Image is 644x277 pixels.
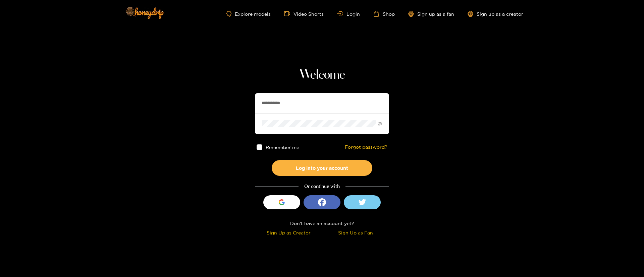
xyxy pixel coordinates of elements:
div: Sign Up as Fan [324,229,387,236]
div: Don't have an account yet? [255,219,389,227]
span: video-camera [284,11,293,17]
a: Video Shorts [284,11,324,17]
a: Sign up as a creator [468,11,523,17]
a: Sign up as a fan [408,11,454,17]
span: eye-invisible [378,122,382,126]
div: Sign Up as Creator [257,229,320,236]
a: Login [337,11,360,16]
a: Shop [373,11,395,17]
div: Or continue with [255,183,389,190]
h1: Welcome [255,67,389,83]
span: Remember me [266,145,299,150]
a: Forgot password? [345,144,387,150]
button: Log into your account [272,160,372,176]
a: Explore models [226,11,271,17]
